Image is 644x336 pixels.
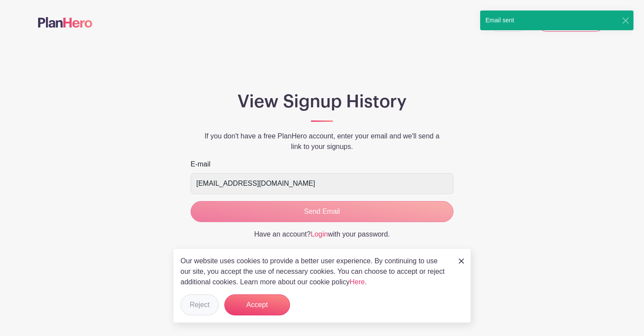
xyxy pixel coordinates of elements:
[191,173,453,194] input: e.g. julie@eventco.com
[180,294,219,315] button: Reject
[191,91,453,112] h1: View Signup History
[350,278,365,286] a: Here
[191,229,453,240] p: Have an account? with your password.
[191,131,453,152] p: If you don't have a free PlanHero account, enter your email and we'll send a link to your signups.
[224,294,290,315] button: Accept
[621,16,630,25] button: Close
[480,11,519,30] div: Email sent
[191,159,210,170] label: E-mail
[180,256,449,287] p: Our website uses cookies to provide a better user experience. By continuing to use our site, you ...
[38,17,92,28] img: logo-507f7623f17ff9eddc593b1ce0a138ce2505c220e1c5a4e2b4648c50719b7d32.svg
[311,230,328,238] a: Login
[459,258,464,264] img: close_button-5f87c8562297e5c2d7936805f587ecaba9071eb48480494691a3f1689db116b3.svg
